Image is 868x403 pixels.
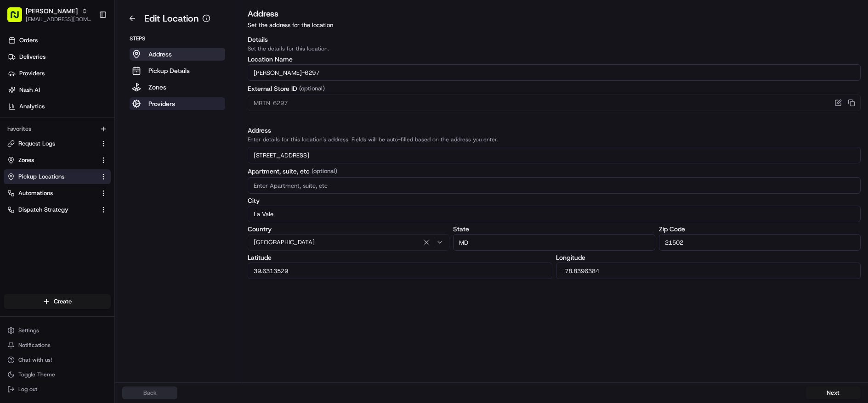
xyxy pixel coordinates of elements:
[24,59,152,69] input: Clear
[7,140,96,148] a: Request Logs
[248,226,449,232] label: Country
[248,84,861,93] label: External Store ID
[4,186,111,201] button: Automations
[4,33,114,48] a: Orders
[4,294,111,309] button: Create
[248,147,861,163] input: Enter address
[248,35,861,44] h3: Details
[9,37,167,51] p: Welcome 👋
[248,64,861,81] input: Location name
[312,167,337,175] span: (optional)
[9,134,17,141] div: 📗
[556,263,861,279] input: Enter Longitude
[19,36,38,45] span: Orders
[74,129,151,146] a: 💻API Documentation
[6,129,74,146] a: 📗Knowledge Base
[18,156,34,164] span: Zones
[78,134,85,141] div: 💻
[144,12,199,25] h1: Edit Location
[19,53,45,61] span: Deliveries
[130,35,225,42] p: Steps
[4,383,111,396] button: Log out
[7,156,96,164] a: Zones
[248,263,552,279] input: Enter Latitude
[130,81,225,94] button: Zones
[18,173,64,181] span: Pickup Locations
[148,83,166,92] p: Zones
[7,189,96,197] a: Automations
[18,327,39,334] span: Settings
[156,90,167,101] button: Start new chat
[248,234,449,251] button: [GEOGRAPHIC_DATA]
[9,88,26,104] img: 1736555255976-a54dd68f-1ca7-489b-9aae-adbdc363a1c4
[91,156,111,162] span: Pylon
[248,254,552,261] label: Latitude
[556,254,861,261] label: Longitude
[248,56,861,62] label: Location Name
[806,386,861,399] button: Next
[9,9,28,28] img: Nash
[18,189,53,197] span: Automations
[148,66,190,75] p: Pickup Details
[26,16,91,23] button: [EMAIL_ADDRESS][DOMAIN_NAME]
[659,234,861,251] input: Enter Zip Code
[19,102,45,111] span: Analytics
[254,238,315,246] span: [GEOGRAPHIC_DATA]
[248,197,861,204] label: City
[4,122,111,136] div: Favorites
[453,226,655,232] label: State
[248,126,861,135] h3: Address
[54,297,72,306] span: Create
[4,136,111,151] button: Request Logs
[4,50,114,64] a: Deliveries
[4,83,114,97] a: Nash AI
[148,99,175,108] p: Providers
[87,133,148,142] span: API Documentation
[248,7,861,20] h3: Address
[130,48,225,61] button: Address
[248,21,861,29] p: Set the address for the location
[4,324,111,337] button: Settings
[4,66,114,81] a: Providers
[31,88,151,97] div: Start new chat
[18,206,68,214] span: Dispatch Strategy
[453,234,655,251] input: Enter State
[248,167,861,175] label: Apartment, suite, etc
[7,173,96,181] a: Pickup Locations
[18,133,70,142] span: Knowledge Base
[4,4,95,26] button: [PERSON_NAME][EMAIL_ADDRESS][DOMAIN_NAME]
[4,339,111,352] button: Notifications
[7,206,96,214] a: Dispatch Strategy
[4,353,111,366] button: Chat with us!
[31,97,116,104] div: We're available if you need us!
[18,356,52,364] span: Chat with us!
[248,45,861,52] p: Set the details for this location.
[299,84,325,93] span: (optional)
[4,169,111,184] button: Pickup Locations
[4,153,111,168] button: Zones
[248,95,861,111] input: Enter External Store ID
[659,226,861,232] label: Zip Code
[248,136,861,143] p: Enter details for this location's address. Fields will be auto-filled based on the address you en...
[18,386,37,393] span: Log out
[248,206,861,222] input: Enter City
[18,371,55,378] span: Toggle Theme
[65,155,111,162] a: Powered byPylon
[148,50,172,59] p: Address
[4,99,114,114] a: Analytics
[248,177,861,194] input: Enter Apartment, suite, etc
[130,64,225,77] button: Pickup Details
[26,6,78,16] button: [PERSON_NAME]
[130,97,225,110] button: Providers
[19,86,40,94] span: Nash AI
[18,341,51,349] span: Notifications
[4,368,111,381] button: Toggle Theme
[19,69,45,78] span: Providers
[4,202,111,217] button: Dispatch Strategy
[18,140,55,148] span: Request Logs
